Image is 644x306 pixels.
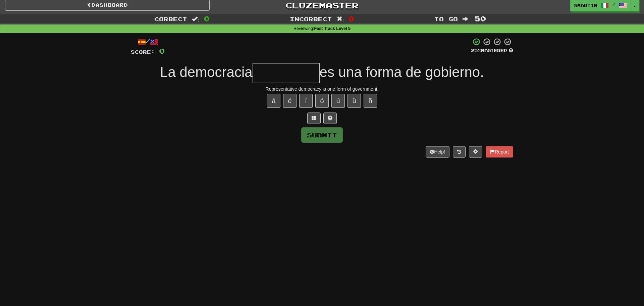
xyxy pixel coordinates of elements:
button: Report [486,146,513,158]
div: / [131,38,165,46]
button: Submit [301,127,343,143]
span: 0 [348,14,354,23]
span: 0 [159,47,165,55]
span: es una forma de gobierno. [320,64,484,80]
button: Round history (alt+y) [453,146,466,158]
span: 0 [204,14,210,23]
button: ü [347,94,361,108]
div: Representative democracy is one form of government. [131,86,513,92]
span: / [612,2,615,7]
button: ú [331,94,345,108]
button: ó [315,94,329,108]
span: Incorrect [290,15,332,22]
span: Score: [131,49,155,55]
button: á [267,94,280,108]
span: : [192,16,199,22]
button: é [283,94,297,108]
span: : [337,16,344,22]
span: smart1n [574,2,597,8]
button: í [299,94,313,108]
button: Single letter hint - you only get 1 per sentence and score half the points! alt+h [323,113,337,124]
strong: Fast Track Level 5 [314,26,351,31]
button: Help! [426,146,449,158]
div: Mastered [471,48,513,54]
span: Correct [154,15,187,22]
span: To go [434,15,458,22]
span: 25 % [471,48,481,53]
button: ñ [364,94,377,108]
span: 50 [475,14,486,23]
span: : [463,16,470,22]
span: La democracia [160,64,252,80]
button: Switch sentence to multiple choice alt+p [307,113,321,124]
